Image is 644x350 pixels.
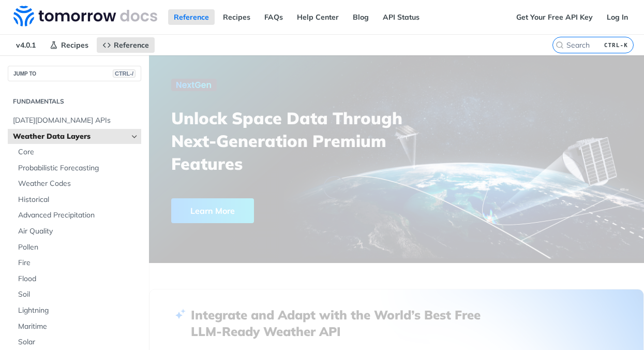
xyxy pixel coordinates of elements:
a: Pollen [13,240,141,255]
a: Lightning [13,303,141,318]
a: Air Quality [13,224,141,239]
span: Pollen [18,242,139,253]
a: Flood [13,271,141,287]
span: v4.0.1 [10,37,41,53]
a: [DATE][DOMAIN_NAME] APIs [8,113,141,128]
button: Hide subpages for Weather Data Layers [130,133,139,141]
span: Fire [18,258,139,268]
span: Flood [18,274,139,284]
svg: Search [556,41,564,49]
a: Log In [601,9,634,25]
button: JUMP TOCTRL-/ [8,66,141,81]
a: Blog [347,9,375,25]
a: Fire [13,255,141,271]
a: Reference [168,9,215,25]
span: Advanced Precipitation [18,210,139,221]
a: FAQs [259,9,289,25]
a: Soil [13,287,141,302]
span: Reference [114,40,149,50]
img: Tomorrow.io Weather API Docs [13,6,157,26]
span: [DATE][DOMAIN_NAME] APIs [13,115,139,126]
a: Get Your Free API Key [511,9,598,25]
a: Solar [13,334,141,350]
a: Core [13,144,141,160]
a: Recipes [44,37,94,53]
span: Core [18,147,139,157]
span: Weather Data Layers [13,132,128,142]
a: Weather Codes [13,176,141,192]
span: Soil [18,289,139,300]
a: Help Center [291,9,345,25]
h2: Fundamentals [8,97,141,106]
a: Maritime [13,319,141,334]
span: Solar [18,337,139,347]
a: Recipes [217,9,256,25]
span: Air Quality [18,226,139,237]
span: Weather Codes [18,179,139,189]
span: Historical [18,195,139,205]
span: Lightning [18,305,139,316]
a: API Status [377,9,425,25]
span: Maritime [18,322,139,332]
a: Probabilistic Forecasting [13,161,141,176]
span: Probabilistic Forecasting [18,163,139,173]
span: CTRL-/ [113,69,136,78]
kbd: CTRL-K [602,40,631,50]
a: Historical [13,192,141,208]
a: Advanced Precipitation [13,208,141,223]
a: Weather Data LayersHide subpages for Weather Data Layers [8,129,141,144]
span: Recipes [61,40,88,50]
a: Reference [97,37,155,53]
